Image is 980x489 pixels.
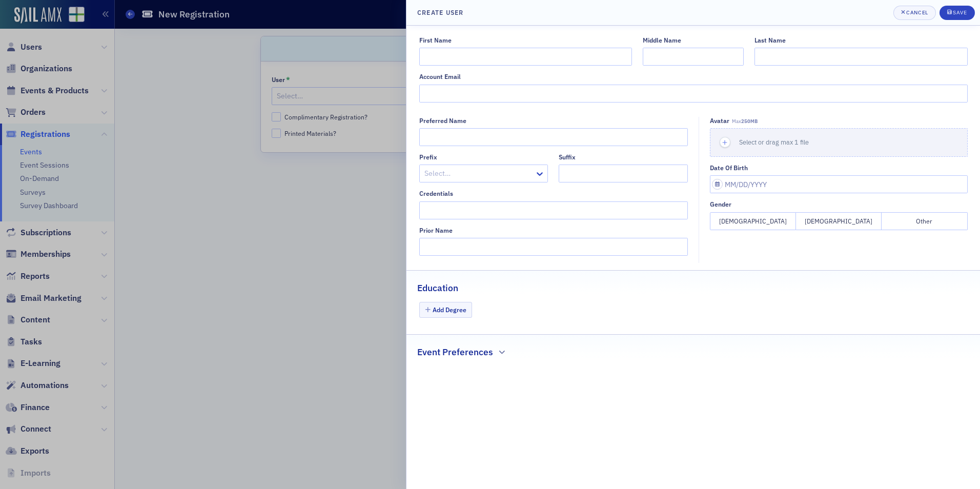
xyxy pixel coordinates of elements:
div: Last Name [754,36,786,44]
div: Preferred Name [419,117,466,125]
div: Suffix [559,153,576,161]
div: Gender [710,200,731,208]
div: First Name [419,36,452,44]
button: Other [882,212,968,230]
button: Cancel [893,6,936,20]
span: 250MB [741,118,758,125]
input: MM/DD/YYYY [710,175,968,193]
div: Account Email [419,73,461,80]
div: Save [953,10,967,15]
div: Date of Birth [710,164,748,172]
button: Save [940,6,975,20]
h2: Event Preferences [417,345,493,359]
button: Add Degree [419,302,473,318]
h4: Create User [417,8,463,17]
button: [DEMOGRAPHIC_DATA] [710,212,796,230]
div: Cancel [906,10,928,15]
span: Max [732,118,758,125]
span: Select or drag max 1 file [739,138,809,146]
div: Credentials [419,190,453,197]
h2: Education [417,281,458,295]
button: [DEMOGRAPHIC_DATA] [796,212,882,230]
div: Middle Name [643,36,681,44]
div: Prefix [419,153,437,161]
button: Select or drag max 1 file [710,128,968,157]
div: Avatar [710,117,729,125]
div: Prior Name [419,227,453,234]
